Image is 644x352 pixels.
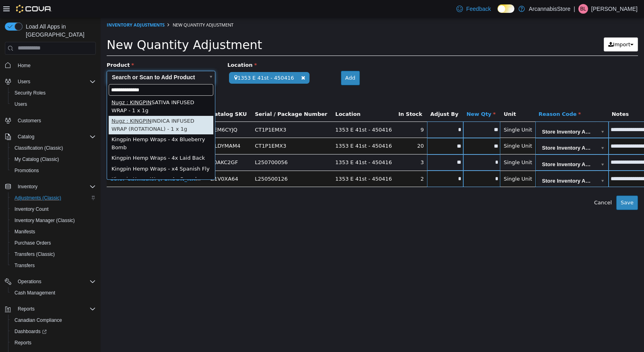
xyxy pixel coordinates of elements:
span: Cash Management [11,288,96,298]
span: Canadian Compliance [14,317,62,323]
button: Cash Management [8,287,99,298]
a: Reports [11,338,35,348]
div: Barry LaFond [578,4,588,14]
span: Users [14,101,27,107]
span: Dashboards [11,327,96,336]
a: Home [14,61,34,70]
span: Promotions [14,167,39,174]
a: Inventory Count [11,204,52,214]
span: Home [14,60,96,70]
span: Manifests [14,228,35,235]
span: Classification (Classic) [11,143,96,153]
button: Reports [2,303,99,315]
a: Canadian Compliance [11,315,65,325]
div: Kingpin Hemp Wraps - 4x Goomba Grape [8,156,113,175]
span: Operations [18,278,41,285]
a: Feedback [453,1,494,17]
button: Security Roles [8,87,99,99]
button: My Catalog (Classic) [8,154,99,165]
a: Manifests [11,227,38,237]
button: Purchase Orders [8,237,99,249]
a: Purchase Orders [11,238,54,248]
button: Reports [14,304,38,314]
span: Nugz : KINGPIN [11,100,51,106]
button: Home [2,60,99,71]
a: Customers [14,116,44,126]
a: Security Roles [11,88,49,98]
button: Adjustments (Classic) [8,192,99,204]
p: ArcannabisStore [529,4,571,14]
button: Catalog [14,132,37,142]
span: Cash Management [14,290,55,296]
div: INDICA INFUSED WRAP (ROTATIONAL) - 1 x 1g [8,98,113,117]
button: Canadian Compliance [8,315,99,326]
span: Load All Apps in [GEOGRAPHIC_DATA] [23,23,96,39]
span: Catalog [14,132,96,142]
span: Purchase Orders [11,238,96,248]
div: Kingpin Hemp Wraps - x4 Spanish Fly [8,146,113,157]
span: Inventory Manager (Classic) [11,216,96,225]
button: Reports [8,337,99,348]
span: Nugz : KINGPIN [11,82,51,88]
span: Transfers [14,262,35,269]
span: Reports [18,306,35,312]
a: Cash Management [11,288,58,298]
button: Inventory [2,181,99,192]
span: Reports [14,340,31,346]
p: | [574,4,575,14]
button: Inventory [14,182,41,191]
span: Security Roles [14,90,45,96]
span: Inventory [18,183,37,190]
div: Kingpin Hemp Wraps - 4x Blueberry Bomb [8,117,113,135]
span: Adjustments (Classic) [11,193,96,203]
span: Security Roles [11,88,96,98]
button: Users [2,76,99,87]
span: Operations [14,277,96,286]
div: Kingpin Hemp Wraps - 4x Laid Back [8,135,113,146]
a: Inventory Manager (Classic) [11,216,78,225]
input: Dark Mode [497,4,514,13]
span: Transfers [11,261,96,270]
span: Transfers (Classic) [11,249,96,259]
div: SATIVA INFUSED WRAP - 1 x 1g [8,80,113,98]
a: Dashboards [11,327,50,336]
span: Home [18,62,31,69]
span: Users [14,77,96,86]
span: Canadian Compliance [11,315,96,325]
span: Inventory Manager (Classic) [14,217,75,224]
button: Promotions [8,165,99,176]
a: Transfers (Classic) [11,249,58,259]
button: Users [8,99,99,110]
span: Reports [11,338,96,348]
img: Cova [16,5,52,13]
span: Classification (Classic) [14,145,63,151]
span: BL [580,4,586,14]
span: Promotions [11,166,96,175]
button: Inventory Manager (Classic) [8,215,99,226]
a: Classification (Classic) [11,143,66,153]
button: Operations [14,277,45,286]
a: My Catalog (Classic) [11,154,62,164]
button: Catalog [2,131,99,142]
button: Customers [2,115,99,126]
span: Inventory Count [11,204,96,214]
button: Users [14,77,33,86]
span: Purchase Orders [14,240,51,246]
span: Adjustments (Classic) [14,195,61,201]
a: Transfers [11,261,38,270]
span: Manifests [11,227,96,237]
a: Users [11,99,30,109]
button: Transfers (Classic) [8,249,99,260]
button: Manifests [8,226,99,237]
span: Users [11,99,96,109]
a: Promotions [11,166,42,175]
p: [PERSON_NAME] [591,4,638,14]
span: Users [18,78,30,85]
span: Catalog [18,134,34,140]
span: My Catalog (Classic) [14,156,59,163]
span: Inventory [14,182,96,191]
button: Inventory Count [8,204,99,215]
span: Reports [14,304,96,314]
span: Customers [14,115,96,126]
